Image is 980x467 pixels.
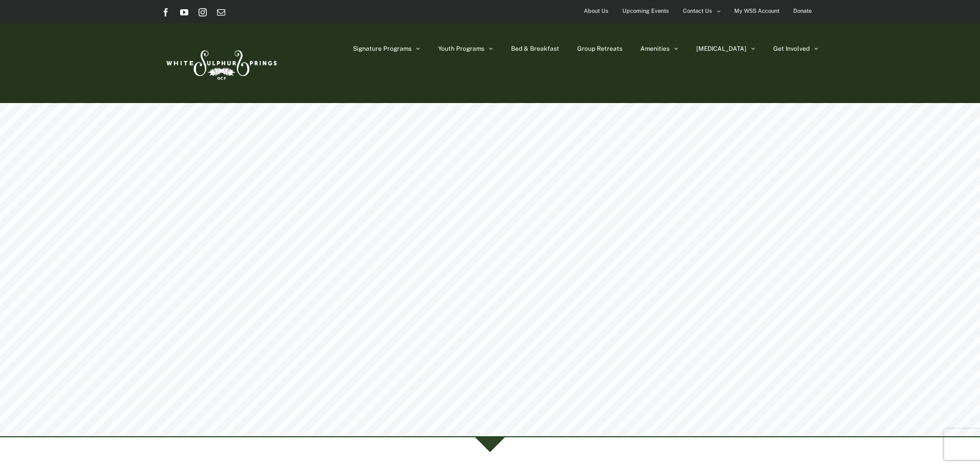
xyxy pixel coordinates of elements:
[353,23,420,74] a: Signature Programs
[773,23,818,74] a: Get Involved
[162,8,170,16] a: Facebook
[696,23,755,74] a: [MEDICAL_DATA]
[199,8,207,16] a: Instagram
[734,4,779,18] span: My WSS Account
[511,46,559,52] span: Bed & Breakfast
[683,4,712,18] span: Contact Us
[640,46,670,52] span: Amenities
[353,46,411,52] span: Signature Programs
[696,46,747,52] span: [MEDICAL_DATA]
[438,23,493,74] a: Youth Programs
[217,8,225,16] a: Email
[793,4,812,18] span: Donate
[353,23,818,74] nav: Main Menu
[180,8,188,16] a: YouTube
[577,46,622,52] span: Group Retreats
[511,23,559,74] a: Bed & Breakfast
[773,46,810,52] span: Get Involved
[162,39,280,87] img: White Sulphur Springs Logo
[640,23,678,74] a: Amenities
[438,46,484,52] span: Youth Programs
[584,4,609,18] span: About Us
[577,23,622,74] a: Group Retreats
[622,4,669,18] span: Upcoming Events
